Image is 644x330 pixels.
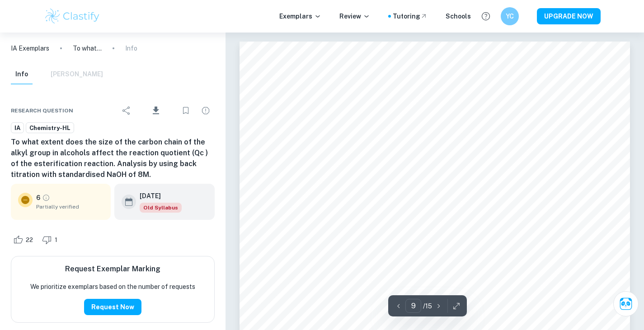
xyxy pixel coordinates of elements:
p: Info [125,43,137,53]
p: Review [339,11,370,21]
a: IA [11,122,24,134]
button: Ask Clai [613,291,639,316]
button: YC [501,7,519,25]
h6: To what extent does the size of the carbon chain of the alkyl group in alcohols affect the reacti... [11,137,215,180]
a: Tutoring [393,11,428,21]
div: Report issue [197,102,215,120]
span: IA [11,124,24,133]
div: Bookmark [177,102,195,120]
h6: YC [504,11,515,21]
span: Partially verified [36,203,103,211]
span: 1 [50,236,62,245]
span: Old Syllabus [140,203,182,213]
p: 6 [36,193,40,203]
button: Request Now [84,299,141,315]
div: Share [118,102,136,120]
div: Download [137,99,175,122]
h6: Request Exemplar Marking [65,264,160,274]
p: / 15 [423,301,432,311]
div: Dislike [40,232,62,247]
p: Exemplars [279,11,321,21]
p: We prioritize exemplars based on the number of requests [30,282,195,292]
a: Chemistry-HL [26,122,74,134]
a: IA Exemplars [11,43,49,53]
p: To what extent does the size of the carbon chain of the alkyl group in alcohols affect the reacti... [73,43,102,53]
h6: [DATE] [140,191,174,201]
a: Grade partially verified [42,194,50,202]
button: UPGRADE NOW [537,8,601,24]
button: Info [11,65,33,84]
span: Chemistry-HL [26,124,74,133]
button: Help and Feedback [478,9,494,24]
img: Clastify logo [44,7,101,25]
span: Research question [11,107,73,115]
a: Schools [446,11,471,21]
span: 22 [21,236,38,245]
div: Like [11,232,38,247]
div: Starting from the May 2025 session, the Chemistry IA requirements have changed. It's OK to refer ... [140,203,182,213]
